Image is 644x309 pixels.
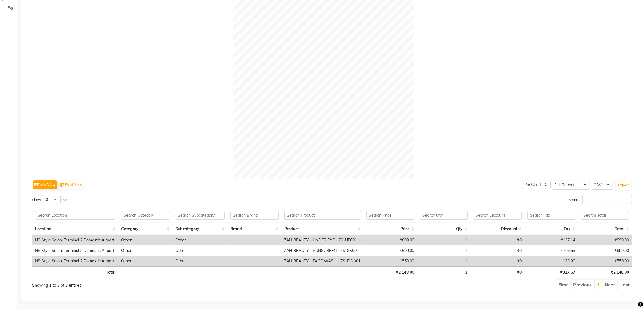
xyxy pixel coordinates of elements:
[525,223,578,235] th: Tax: activate to sort column ascending
[228,223,281,235] th: Brand: activate to sort column ascending
[32,195,71,204] label: Show entries
[118,256,173,266] td: Other
[32,235,118,245] td: NS Style Salon, Terminal 2 Domestic Airport
[281,235,364,245] td: ZAH BEAUTY - UNDER EYE - ZS-UE001
[32,256,118,266] td: NS Style Salon, Terminal 2 Domestic Airport
[470,256,525,266] td: ₹0
[366,211,414,220] input: Search Price
[525,266,578,277] th: ₹327.67
[578,266,632,277] th: ₹2,148.00
[470,266,525,277] th: ₹0
[525,256,578,266] td: ₹83.90
[59,180,84,189] button: Pivot View
[417,235,470,245] td: 1
[230,211,278,220] input: Search Brand
[173,256,228,266] td: Other
[364,266,417,277] th: ₹2,148.00
[176,211,225,220] input: Search Subcategory
[32,223,118,235] th: Location: activate to sort column ascending
[33,180,57,189] button: Table View
[32,266,118,277] th: Total
[118,223,173,235] th: Category: activate to sort column ascending
[41,195,61,204] select: Showentries
[364,245,417,256] td: ₹699.00
[417,256,470,266] td: 1
[527,211,575,220] input: Search Tax
[578,223,632,235] th: Total: activate to sort column ascending
[417,245,470,256] td: 1
[173,235,228,245] td: Other
[173,245,228,256] td: Other
[281,245,364,256] td: ZAH BEAUTY - SUNSCREEN - ZS-SS001
[473,211,522,220] input: Search Discount
[60,183,65,187] img: pivot.png
[582,195,632,204] input: Search:
[578,256,632,266] td: ₹550.00
[578,235,632,245] td: ₹899.00
[525,235,578,245] td: ₹137.14
[281,223,364,235] th: Product: activate to sort column ascending
[364,256,417,266] td: ₹550.00
[118,235,173,245] td: Other
[470,235,525,245] td: ₹0
[32,245,118,256] td: NS Style Salon, Terminal 2 Domestic Airport
[470,223,525,235] th: Discount: activate to sort column ascending
[616,180,631,190] button: Export
[32,279,277,288] div: Showing 1 to 3 of 3 entries
[364,223,417,235] th: Price: activate to sort column ascending
[569,195,632,204] label: Search:
[121,211,170,220] input: Search Category
[420,211,467,220] input: Search Qty
[597,282,600,287] a: 1
[284,211,361,220] input: Search Product
[118,245,173,256] td: Other
[578,245,632,256] td: ₹699.00
[417,266,470,277] th: 3
[525,245,578,256] td: ₹106.63
[581,211,629,220] input: Search Total
[417,223,470,235] th: Qty: activate to sort column ascending
[470,245,525,256] td: ₹0
[35,211,115,220] input: Search Location
[173,223,228,235] th: Subcategory: activate to sort column ascending
[281,256,364,266] td: ZAH BEAUTY - FACE WASH - ZS-FW001
[364,235,417,245] td: ₹899.00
